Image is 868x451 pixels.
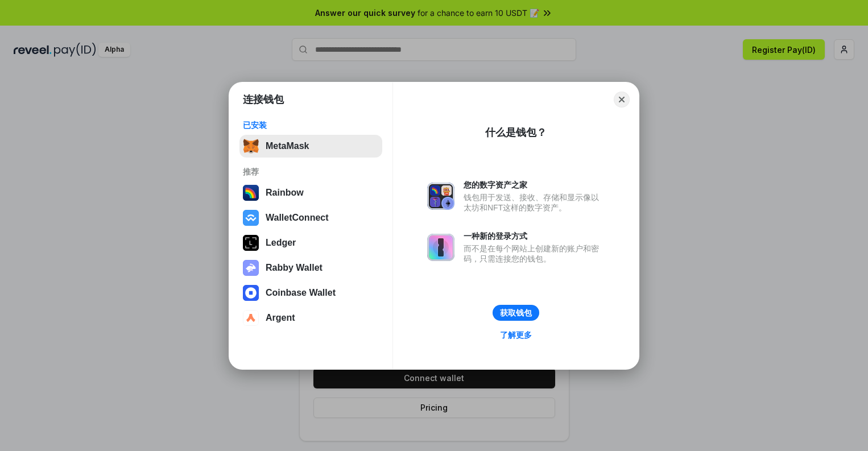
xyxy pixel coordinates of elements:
div: Rabby Wallet [266,263,323,273]
img: svg+xml,%3Csvg%20width%3D%2228%22%20height%3D%2228%22%20viewBox%3D%220%200%2028%2028%22%20fill%3D... [243,210,259,226]
div: 钱包用于发送、接收、存储和显示像以太坊和NFT这样的数字资产。 [464,192,605,213]
h1: 连接钱包 [243,93,284,106]
button: 获取钱包 [493,305,539,321]
img: svg+xml,%3Csvg%20fill%3D%22none%22%20height%3D%2233%22%20viewBox%3D%220%200%2035%2033%22%20width%... [243,138,259,154]
div: 而不是在每个网站上创建新的账户和密码，只需连接您的钱包。 [464,243,605,264]
button: Ledger [239,231,382,254]
button: MetaMask [239,135,382,158]
div: 什么是钱包？ [485,126,547,139]
div: Rainbow [266,188,304,198]
img: svg+xml,%3Csvg%20xmlns%3D%22http%3A%2F%2Fwww.w3.org%2F2000%2Fsvg%22%20fill%3D%22none%22%20viewBox... [427,183,454,210]
img: svg+xml,%3Csvg%20xmlns%3D%22http%3A%2F%2Fwww.w3.org%2F2000%2Fsvg%22%20width%3D%2228%22%20height%3... [243,235,259,251]
div: Argent [266,313,295,323]
div: Ledger [266,238,296,248]
img: svg+xml,%3Csvg%20width%3D%2228%22%20height%3D%2228%22%20viewBox%3D%220%200%2028%2028%22%20fill%3D... [243,310,259,326]
div: 已安装 [243,120,379,130]
button: Coinbase Wallet [239,282,382,304]
div: 推荐 [243,167,379,177]
div: 您的数字资产之家 [464,180,605,190]
div: MetaMask [266,141,309,151]
img: svg+xml,%3Csvg%20xmlns%3D%22http%3A%2F%2Fwww.w3.org%2F2000%2Fsvg%22%20fill%3D%22none%22%20viewBox... [427,234,454,261]
img: svg+xml,%3Csvg%20xmlns%3D%22http%3A%2F%2Fwww.w3.org%2F2000%2Fsvg%22%20fill%3D%22none%22%20viewBox... [243,260,259,276]
div: WalletConnect [266,213,329,223]
button: Close [614,92,630,107]
div: 一种新的登录方式 [464,231,605,241]
button: WalletConnect [239,206,382,229]
img: svg+xml,%3Csvg%20width%3D%2228%22%20height%3D%2228%22%20viewBox%3D%220%200%2028%2028%22%20fill%3D... [243,285,259,301]
img: svg+xml,%3Csvg%20width%3D%22120%22%20height%3D%22120%22%20viewBox%3D%220%200%20120%20120%22%20fil... [243,185,259,201]
div: 了解更多 [500,330,532,340]
a: 了解更多 [493,328,539,342]
button: Rainbow [239,181,382,204]
button: Rabby Wallet [239,256,382,279]
div: 获取钱包 [500,308,532,318]
button: Argent [239,307,382,329]
div: Coinbase Wallet [266,288,336,298]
